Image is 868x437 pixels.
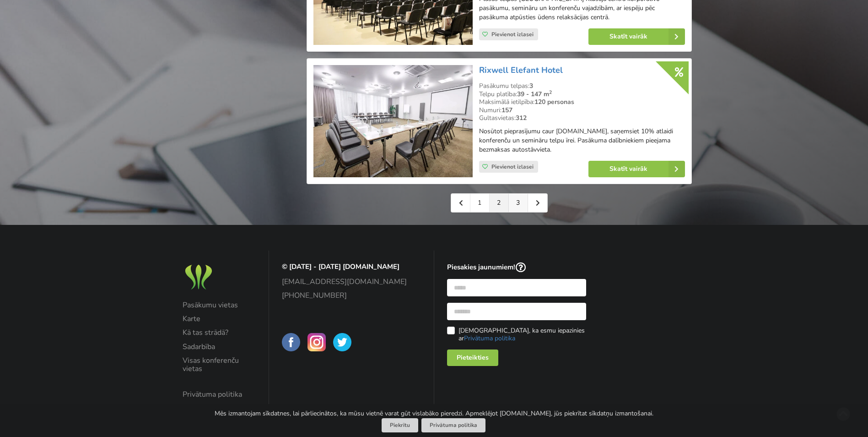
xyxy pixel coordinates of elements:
strong: 3 [529,82,533,90]
p: Nosūtot pieprasījumu caur [DOMAIN_NAME], saņemsiet 10% atlaidi konferenču un semināru telpu īrei.... [479,127,685,154]
strong: 120 personas [534,98,574,106]
a: 1 [470,194,490,212]
a: [EMAIL_ADDRESS][DOMAIN_NAME] [282,278,421,286]
a: 3 [509,194,528,212]
a: Kā tas strādā? [183,328,256,337]
img: BalticMeetingRooms on Facebook [282,333,300,351]
p: Piesakies jaunumiem! [447,262,587,273]
a: Rixwell Elefant Hotel [479,65,563,76]
div: Pasākumu telpas: [479,82,685,90]
span: Pievienot izlasei [491,163,534,170]
a: Visas konferenču vietas [183,356,256,373]
strong: 39 - 147 m [517,90,552,98]
a: Skatīt vairāk [588,161,685,177]
a: Sadarbība [183,343,256,351]
div: Maksimālā ietilpība: [479,98,685,106]
sup: 2 [549,89,552,96]
strong: 157 [501,106,512,115]
div: Gultasvietas: [479,114,685,122]
img: Viesnīca | Rīga | Rixwell Elefant Hotel [313,65,472,177]
a: Skatīt vairāk [588,28,685,45]
div: Telpu platība: [479,90,685,98]
p: © [DATE] - [DATE] [DOMAIN_NAME] [282,262,421,271]
img: BalticMeetingRooms on Instagram [307,333,326,351]
img: BalticMeetingRooms on Twitter [333,333,351,351]
button: Piekrītu [382,418,418,432]
a: Privātuma politika [183,390,256,399]
a: Karte [183,315,256,323]
a: Privātuma politika [464,334,515,343]
a: 2 [490,194,509,212]
div: Pieteikties [447,350,498,366]
a: Pasākumu vietas [183,301,256,309]
a: [PHONE_NUMBER] [282,291,421,300]
strong: 312 [516,114,527,122]
a: Privātuma politika [421,418,485,432]
img: Baltic Meeting Rooms [183,262,215,292]
div: Numuri: [479,106,685,115]
label: [DEMOGRAPHIC_DATA], ka esmu iepazinies ar [447,327,587,342]
span: Pievienot izlasei [491,31,534,38]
